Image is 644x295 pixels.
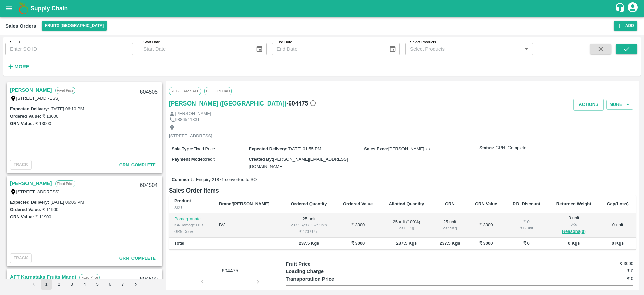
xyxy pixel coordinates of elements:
[204,157,215,162] span: credit
[288,146,321,151] span: [DATE] 01:55 PM
[510,225,543,231] div: ₹ 0 / Unit
[277,40,292,45] label: End Date
[174,228,208,235] div: GRN Done
[612,241,624,246] b: 0 Kgs
[174,216,208,222] p: Pomegranate
[205,267,255,275] p: 604475
[407,45,520,53] input: Select Products
[41,279,52,290] button: page 1
[575,288,633,295] h6: ₹ 3000
[169,99,286,108] h6: [PERSON_NAME] ([GEOGRAPHIC_DATA])
[204,87,231,95] span: Bill Upload
[169,186,636,195] h6: Sales Order Items
[335,213,381,238] td: ₹ 3000
[288,228,330,235] div: ₹ 120 / Unit
[10,114,41,119] label: Ordered Value:
[119,256,156,261] span: GRN_Complete
[117,279,128,290] button: Go to page 7
[343,201,373,206] b: Ordered Value
[16,189,60,194] label: [STREET_ADDRESS]
[42,114,58,119] label: ₹ 13000
[55,87,75,94] p: Fixed Price
[438,225,462,231] div: 237.5 Kg
[14,64,30,69] strong: More
[568,241,580,246] b: 0 Kgs
[440,241,460,246] b: 237.5 Kgs
[573,99,604,111] button: Actions
[172,177,195,183] label: Comment :
[193,146,215,151] span: Fixed Price
[79,279,90,290] button: Go to page 4
[389,201,424,206] b: Allotted Quantity
[10,200,49,205] label: Expected Delivery :
[286,275,373,283] p: Transportation Price
[214,213,283,238] td: BV
[175,111,211,117] p: [PERSON_NAME]
[66,279,77,290] button: Go to page 3
[614,21,637,31] button: Add
[35,121,51,126] label: ₹ 13000
[386,219,427,231] div: 25 unit ( 100 %)
[54,279,64,290] button: Go to page 2
[253,43,266,55] button: Choose date
[16,96,60,101] label: [STREET_ADDRESS]
[475,201,497,206] b: GRN Value
[50,106,84,111] label: [DATE] 06:10 PM
[272,43,384,55] input: End Date
[291,201,327,206] b: Ordered Quantity
[172,146,193,151] label: Sale Type :
[169,133,212,139] p: [STREET_ADDRESS]
[10,86,52,94] a: [PERSON_NAME]
[351,241,365,246] b: ₹ 3000
[5,61,31,72] button: More
[386,225,427,231] div: 237.5 Kg
[607,201,629,206] b: Gap(Loss)
[513,201,540,206] b: P.D. Discount
[249,157,348,169] span: [PERSON_NAME][EMAIL_ADDRESS][DOMAIN_NAME]
[143,40,160,45] label: Start Date
[286,99,316,108] h6: - 604475
[169,87,201,95] span: Regular Sale
[468,213,505,238] td: ₹ 3000
[286,268,373,275] p: Loading Charge
[105,279,115,290] button: Go to page 6
[5,22,36,30] div: Sales Orders
[42,207,58,212] label: ₹ 11900
[30,5,68,12] b: Supply Chain
[410,40,436,45] label: Select Products
[364,146,388,151] label: Sales Exec :
[575,275,633,282] h6: ₹ 0
[219,201,269,206] b: Brand/[PERSON_NAME]
[136,271,162,287] div: 604500
[553,215,594,235] div: 0 unit
[174,222,208,228] div: KA-Damage Fruit
[495,145,526,151] span: GRN_Complete
[10,179,52,188] a: [PERSON_NAME]
[42,21,107,31] button: Select DC
[5,43,133,55] input: Enter SO ID
[10,106,49,111] label: Expected Delivery :
[174,241,184,246] b: Total
[283,213,335,238] td: 25 unit
[445,201,455,206] b: GRN
[119,162,156,167] span: GRN_Complete
[10,207,41,212] label: Ordered Value:
[249,157,273,162] label: Created By :
[479,241,493,246] b: ₹ 3000
[479,145,494,151] label: Status:
[615,2,627,14] div: customer-support
[139,43,250,55] input: Start Date
[522,45,531,53] button: Open
[136,178,162,194] div: 604504
[575,268,633,275] h6: ₹ 0
[386,43,399,55] button: Choose date
[553,221,594,227] div: 0 Kg
[92,279,103,290] button: Go to page 5
[10,272,76,281] a: AFT Karnataka Fruits Mandi
[50,200,84,205] label: [DATE] 06:05 PM
[1,1,17,16] button: open drawer
[175,117,200,123] p: 9886511831
[510,219,543,225] div: ₹ 0
[130,279,141,290] button: Go to next page
[30,4,615,13] a: Supply Chain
